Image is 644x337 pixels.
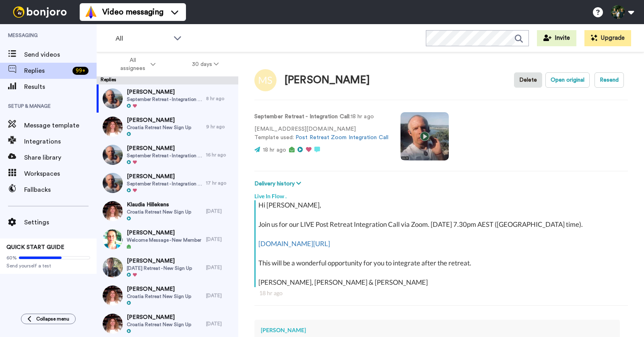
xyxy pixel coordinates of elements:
a: [PERSON_NAME]Welcome Message - New Member[DATE] [97,225,238,253]
img: vm-color.svg [85,6,97,18]
div: 17 hr ago [206,180,234,186]
span: Send videos [24,50,97,60]
img: 3987b40a-daa4-404f-834f-8850561a2f8f-thumb.jpg [103,88,123,109]
div: [DATE] [206,292,234,299]
div: Live In Flow . [254,188,628,200]
div: [DATE] [206,321,234,327]
span: Collapse menu [36,316,69,322]
div: 9 hr ago [206,123,234,130]
a: Klaudia HillekensCroatia Retreat New Sign Up[DATE] [97,197,238,225]
button: Upgrade [584,30,631,46]
span: Video messaging [102,6,163,18]
span: All assignees [116,56,149,72]
strong: September Retreat - Integration Call [254,114,349,119]
button: 30 days [174,57,237,72]
button: Open original [545,72,590,88]
span: Integrations [24,137,97,146]
span: All [116,34,169,43]
div: [DATE] [206,208,234,214]
button: Resend [594,72,624,88]
span: Croatia Retreat New Sign Up [127,293,191,300]
span: [DATE] Retreat - New Sign Up [127,265,192,271]
a: [PERSON_NAME]September Retreat - Integration Call16 hr ago [97,141,238,169]
p: [EMAIL_ADDRESS][DOMAIN_NAME] Template used: [254,125,388,142]
span: Send yourself a test [6,263,90,269]
span: Croatia Retreat New Sign Up [127,209,191,215]
span: [PERSON_NAME] [127,285,191,293]
span: [PERSON_NAME] [127,144,202,152]
span: Fallbacks [24,185,97,195]
div: [DATE] [206,236,234,242]
img: 3987b40a-daa4-404f-834f-8850561a2f8f-thumb.jpg [103,145,123,165]
span: Share library [24,153,97,162]
a: [PERSON_NAME]Croatia Retreat New Sign Up9 hr ago [97,113,238,141]
img: f2341e43-c9d6-4a41-a2d0-b02c592cf083-thumb.jpg [103,257,123,277]
img: 36976641-3902-4aaf-be97-196c1deffc2d-thumb.jpg [103,314,123,334]
span: Croatia Retreat New Sign Up [127,321,191,328]
span: Welcome Message - New Member [127,237,201,243]
div: [PERSON_NAME] [261,326,613,334]
div: 99 + [72,67,89,75]
button: Delete [514,72,542,88]
span: Results [24,82,97,92]
p: : 18 hr ago [254,113,388,121]
a: [PERSON_NAME]Croatia Retreat New Sign Up[DATE] [97,282,238,310]
span: Croatia Retreat New Sign Up [127,124,191,131]
span: Replies [24,66,69,76]
a: [PERSON_NAME][DATE] Retreat - New Sign Up[DATE] [97,253,238,282]
img: ebd1082f-8655-43c8-8cb7-89481548cef8-thumb.jpg [103,201,123,221]
button: Delivery history [254,179,303,188]
img: Image of Mary Sutherland [254,69,277,91]
div: 8 hr ago [206,95,234,102]
button: Invite [537,30,576,46]
a: [PERSON_NAME]September Retreat - Integration Call17 hr ago [97,169,238,197]
div: [DATE] [206,264,234,271]
div: Hi [PERSON_NAME], Join us for our LIVE Post Retreat Integration Call via Zoom. [DATE] 7.30pm AEST... [258,200,626,287]
span: Workspaces [24,169,97,179]
span: [PERSON_NAME] [127,313,191,321]
img: 38378a88-1533-47e2-a831-46e53c2a477e-thumb.jpg [103,229,123,249]
span: [PERSON_NAME] [127,229,201,237]
img: 3987b40a-daa4-404f-834f-8850561a2f8f-thumb.jpg [103,173,123,193]
span: Settings [24,218,97,227]
span: September Retreat - Integration Call [127,181,202,187]
a: [DOMAIN_NAME][URL] [258,239,330,248]
span: [PERSON_NAME] [127,116,191,124]
span: September Retreat - Integration Call [127,152,202,159]
button: Collapse menu [21,314,76,324]
span: Message template [24,121,97,130]
div: 16 hr ago [206,152,234,158]
span: [PERSON_NAME] [127,257,192,265]
div: [PERSON_NAME] [285,74,370,86]
span: September Retreat - Integration Call [127,96,202,103]
span: [PERSON_NAME] [127,173,202,181]
a: [PERSON_NAME]September Retreat - Integration Call8 hr ago [97,84,238,113]
div: 18 hr ago [259,289,623,297]
span: 60% [6,255,17,261]
button: All assignees [98,53,174,76]
span: [PERSON_NAME] [127,88,202,96]
a: Post Retreat Zoom Integration Call [295,135,388,140]
img: bj-logo-header-white.svg [10,6,70,18]
img: dd7362e7-4956-47af-9292-d3fe6c330ab7-thumb.jpg [103,286,123,306]
span: 18 hr ago [263,147,286,153]
span: Klaudia Hillekens [127,201,191,209]
img: 4a3a30de-2500-4b3d-a0f9-1681c91deff7-thumb.jpg [103,117,123,137]
div: Replies [97,76,238,84]
span: QUICK START GUIDE [6,245,64,250]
